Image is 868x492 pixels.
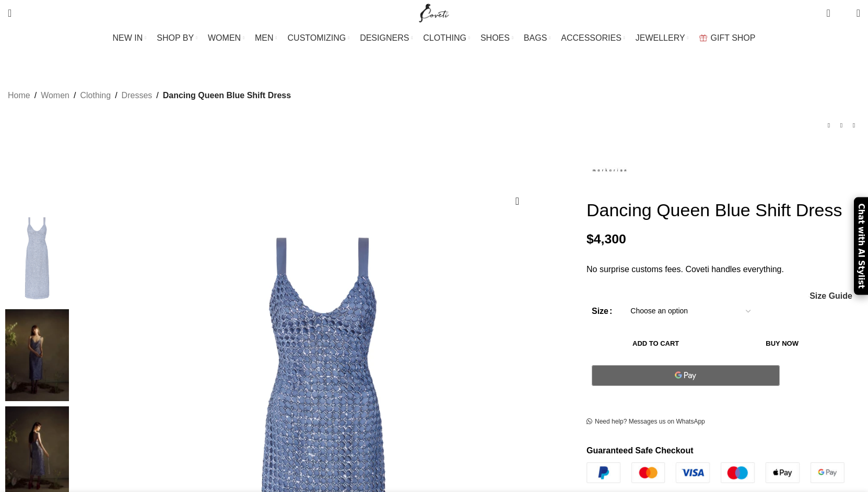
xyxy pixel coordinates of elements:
[113,28,147,49] a: NEW IN
[590,392,782,393] iframe: Secure payment input frame
[587,232,626,246] bdi: 4,300
[288,28,350,49] a: CUSTOMIZING
[3,3,17,24] a: Search
[5,213,69,304] img: Markarian
[288,33,346,43] span: CUSTOMIZING
[8,89,30,102] a: Home
[255,33,274,43] span: MEN
[636,33,685,43] span: JEWELLERY
[561,33,621,43] span: ACCESSORIES
[592,365,780,386] button: Pay with GPay
[41,89,69,102] a: Women
[587,462,844,483] img: guaranteed-safe-checkout-bordered.j
[587,446,694,455] strong: Guaranteed Safe Checkout
[827,5,835,13] span: 0
[255,28,277,49] a: MEN
[699,34,707,41] img: GiftBag
[360,33,409,43] span: DESIGNERS
[480,33,510,43] span: SHOES
[711,33,756,43] span: GIFT SHOP
[8,89,291,102] nav: Breadcrumb
[636,28,689,49] a: JEWELLERY
[5,309,69,401] img: Markarian dress
[423,33,466,43] span: CLOTHING
[80,89,111,102] a: Clothing
[699,28,756,49] a: GIFT SHOP
[587,200,860,221] h1: Dancing Queen Blue Shift Dress
[417,8,452,17] a: Site logo
[587,418,705,426] a: Need help? Messages us on WhatsApp
[208,28,244,49] a: WOMEN
[587,232,594,246] span: $
[157,33,194,43] span: SHOP BY
[3,28,865,49] div: Main navigation
[163,89,291,102] span: Dancing Queen Blue Shift Dress
[587,263,860,276] p: No surprise customs fees. Coveti handles everything.
[848,119,860,132] a: Next product
[592,304,612,318] label: Size
[809,292,852,300] a: Size Guide
[561,28,625,49] a: ACCESSORIES
[838,3,849,24] div: My Wishlist
[524,28,550,49] a: BAGS
[823,119,835,132] a: Previous product
[360,28,413,49] a: DESIGNERS
[725,333,839,355] button: Buy now
[122,89,153,102] a: Dresses
[524,33,547,43] span: BAGS
[423,28,470,49] a: CLOTHING
[157,28,197,49] a: SHOP BY
[821,3,835,24] a: 0
[592,333,720,355] button: Add to cart
[113,33,143,43] span: NEW IN
[840,10,848,18] span: 0
[208,33,241,43] span: WOMEN
[480,28,513,49] a: SHOES
[587,147,634,194] img: Markarian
